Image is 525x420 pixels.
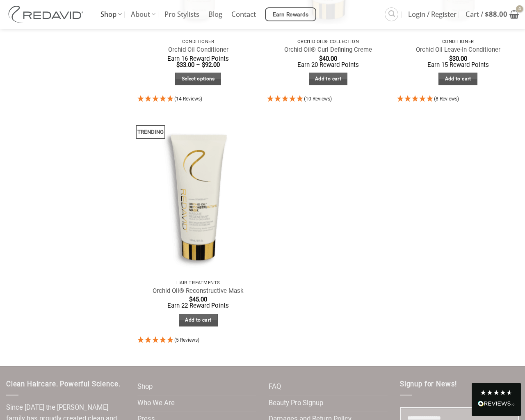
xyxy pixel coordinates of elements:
[427,61,489,68] span: Earn 15 Reward Points
[397,94,519,105] div: 5 Stars - 8 Reviews
[6,6,88,23] img: REDAVID Salon Products | United States
[297,61,359,68] span: Earn 20 Reward Points
[400,380,457,388] span: Signup for News!
[434,96,459,102] span: (8 Reviews)
[416,46,500,54] a: Orchid Oil Leave-In Conditioner
[485,9,489,19] span: $
[142,280,255,285] p: Hair Treatments
[189,296,207,303] bdi: 45.00
[153,287,244,295] a: Orchid Oil® Reconstructive Mask
[189,296,192,303] span: $
[196,61,200,68] span: –
[167,302,229,309] span: Earn 22 Reward Points
[472,383,521,416] div: Read All Reviews
[284,46,372,54] a: Orchid Oil® Curl Defining Creme
[466,4,507,25] span: Cart /
[176,61,194,68] bdi: 33.00
[6,380,120,388] span: Clean Haircare. Powerful Science.
[304,96,332,102] span: (10 Reviews)
[449,55,452,62] span: $
[168,46,228,54] a: Orchid Oil Conditioner
[438,73,477,85] a: Add to cart: “Orchid Oil Leave-In Conditioner”
[202,61,205,68] span: $
[408,4,457,25] span: Login / Register
[319,55,322,62] span: $
[175,73,221,85] a: Select options for “Orchid Oil Conditioner”
[319,55,337,62] bdi: 40.00
[271,39,385,44] p: Orchid Oil® Collection
[401,39,515,44] p: Conditioner
[265,7,316,21] a: Earn Rewards
[142,39,255,44] p: Conditioner
[137,395,175,411] a: Who We Are
[267,94,389,105] div: 5 Stars - 10 Reviews
[478,401,515,406] img: REVIEWS.io
[202,61,220,68] bdi: 92.00
[485,9,507,19] bdi: 88.00
[137,335,259,346] div: 5 Stars - 5 Reviews
[480,389,513,396] div: 4.8 Stars
[174,96,202,102] span: (14 Reviews)
[137,113,259,275] img: REDAVID Orchid Oil Reconstructive Mask
[478,399,515,410] div: Read All Reviews
[137,94,259,105] div: 4.93 Stars - 14 Reviews
[309,73,348,85] a: Add to cart: “Orchid Oil® Curl Defining Creme”
[449,55,467,62] bdi: 30.00
[269,379,281,395] a: FAQ
[269,395,323,411] a: Beauty Pro Signup
[137,379,153,395] a: Shop
[179,314,218,326] a: Add to cart: “Orchid Oil® Reconstructive Mask”
[273,10,309,19] span: Earn Rewards
[176,61,180,68] span: $
[167,55,229,62] span: Earn 16 Reward Points
[174,337,199,343] span: (5 Reviews)
[385,7,398,21] a: Search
